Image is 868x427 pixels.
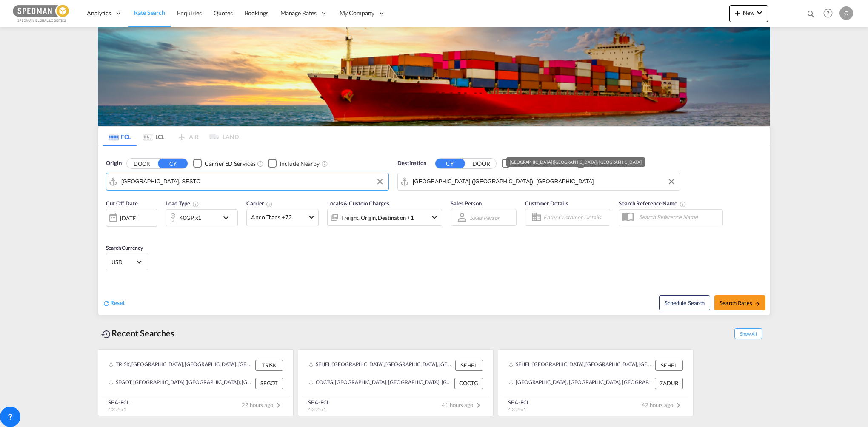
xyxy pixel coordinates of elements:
span: My Company [340,9,374,17]
md-tab-item: LCL [137,127,171,146]
md-icon: icon-chevron-right [673,400,683,410]
span: 40GP x 1 [508,407,526,412]
md-checkbox: Checkbox No Ink [268,159,320,168]
div: [DATE] [106,209,157,227]
div: COCTG, Cartagena, Colombia, South America, Americas [308,378,452,389]
md-icon: icon-chevron-right [273,400,283,410]
button: DOOR [127,159,157,168]
span: 40GP x 1 [108,407,126,412]
span: Show All [734,328,762,339]
div: [GEOGRAPHIC_DATA] ([GEOGRAPHIC_DATA]), [GEOGRAPHIC_DATA] [510,157,641,167]
span: 22 hours ago [242,401,283,408]
span: Origin [106,159,121,168]
button: Search Ratesicon-arrow-right [714,295,765,310]
div: Freight Origin Destination Factory Stuffing [341,212,414,224]
div: Carrier SD Services [205,159,255,168]
div: SEHEL [455,360,483,371]
input: Search Reference Name [635,211,722,223]
span: Reset [110,299,125,306]
span: 40GP x 1 [308,407,326,412]
div: SEA-FCL [508,399,530,406]
md-icon: icon-plus 400-fg [733,8,743,18]
md-icon: icon-magnify [806,9,816,19]
img: c12ca350ff1b11efb6b291369744d907.png [13,4,70,23]
span: Manage Rates [280,9,317,17]
button: CY [435,159,465,168]
md-icon: icon-refresh [103,299,110,307]
span: Analytics [87,9,111,17]
div: Include Nearby [280,159,320,168]
button: Clear Input [374,175,386,188]
span: New [733,9,765,16]
span: Rate Search [134,9,165,16]
md-checkbox: Checkbox No Ink [577,159,628,168]
md-datepicker: Select [106,226,112,237]
div: ZADUR, Durban, South Africa, Southern Africa, Africa [508,378,653,389]
md-icon: Unchecked: Search for CY (Container Yard) services for all selected carriers.Checked : Search for... [257,160,264,167]
div: icon-magnify [806,9,816,22]
md-icon: Your search will be saved by the below given name [680,201,686,208]
div: O [839,6,853,20]
button: Note: By default Schedule search will only considerorigin ports, destination ports and cut off da... [659,295,710,310]
span: 42 hours ago [642,401,683,408]
md-checkbox: Checkbox No Ink [502,159,564,168]
div: ZADUR [655,378,683,389]
span: Locals & Custom Charges [327,200,389,207]
button: icon-plus 400-fgNewicon-chevron-down [729,5,768,22]
div: SEGOT, Gothenburg (Goteborg), Sweden, Northern Europe, Europe [108,378,253,389]
div: SEHEL [655,360,683,371]
input: Search by Port [121,175,384,188]
md-icon: icon-information-outline [192,201,199,208]
div: [DATE] [120,214,137,222]
div: Help [821,6,839,21]
div: icon-refreshReset [103,299,125,308]
div: TRISK [255,360,283,371]
span: Anco Trans +72 [251,213,306,222]
recent-search-card: TRISK, [GEOGRAPHIC_DATA], [GEOGRAPHIC_DATA], [GEOGRAPHIC_DATA], [GEOGRAPHIC_DATA] TRISKSEGOT, [GE... [98,349,294,416]
button: DOOR [466,159,496,168]
input: Search by Port [413,175,676,188]
span: Bookings [245,9,268,17]
div: 40GP x1icon-chevron-down [166,209,238,226]
recent-search-card: SEHEL, [GEOGRAPHIC_DATA], [GEOGRAPHIC_DATA], [GEOGRAPHIC_DATA], [GEOGRAPHIC_DATA] SEHEL[GEOGRAPHI... [498,349,694,416]
div: Origin DOOR CY Checkbox No InkUnchecked: Search for CY (Container Yard) services for all selected... [98,146,770,315]
span: Load Type [166,200,199,207]
md-input-container: Gothenburg (Goteborg), SEGOT [398,173,680,190]
md-icon: icon-chevron-right [473,400,483,410]
span: Cut Off Date [106,200,138,207]
span: USD [111,258,135,266]
span: 41 hours ago [442,401,483,408]
div: SEHEL, Helsingborg, Sweden, Northern Europe, Europe [308,360,453,371]
button: Clear Input [665,175,678,188]
md-checkbox: Checkbox No Ink [193,159,255,168]
div: Recent Searches [98,324,178,343]
span: Carrier [246,200,273,207]
md-icon: icon-chevron-down [754,8,765,18]
button: CY [158,159,188,168]
div: SEGOT [255,378,283,389]
recent-search-card: SEHEL, [GEOGRAPHIC_DATA], [GEOGRAPHIC_DATA], [GEOGRAPHIC_DATA], [GEOGRAPHIC_DATA] SEHELCOCTG, [GE... [298,349,494,416]
md-icon: icon-chevron-down [221,213,235,223]
div: Freight Origin Destination Factory Stuffingicon-chevron-down [327,209,442,226]
md-select: Sales Person [469,211,501,224]
div: 40GP x1 [180,212,201,224]
span: Customer Details [525,200,568,207]
span: Search Reference Name [619,200,686,207]
md-icon: icon-chevron-down [429,212,440,222]
div: SEHEL, Helsingborg, Sweden, Northern Europe, Europe [508,360,653,371]
div: COCTG [454,378,483,389]
md-icon: icon-arrow-right [754,301,760,307]
md-icon: Unchecked: Ignores neighbouring ports when fetching rates.Checked : Includes neighbouring ports w... [321,160,328,167]
md-icon: The selected Trucker/Carrierwill be displayed in the rate results If the rates are from another f... [266,201,273,208]
md-tab-item: FCL [103,127,137,146]
span: Search Currency [106,245,143,251]
span: Sales Person [451,200,482,207]
img: LCL+%26+FCL+BACKGROUND.png [98,27,770,126]
md-input-container: Stockholm, SESTO [106,173,388,190]
span: Search Rates [720,299,760,306]
div: TRISK, Iskenderun, Türkiye, South West Asia, Asia Pacific [108,360,253,371]
md-icon: icon-backup-restore [101,329,111,339]
md-select: Select Currency: $ USDUnited States Dollar [111,256,144,268]
div: SEA-FCL [308,399,330,406]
